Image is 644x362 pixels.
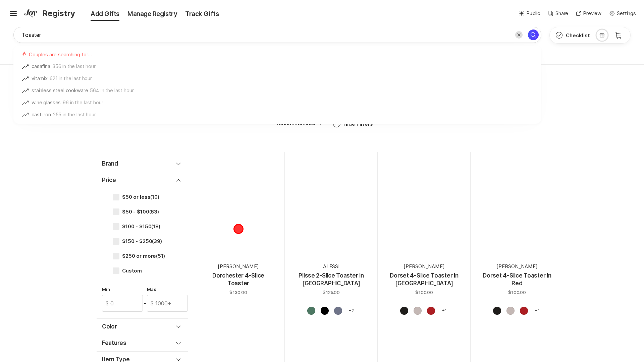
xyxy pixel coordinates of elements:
div: - [143,295,147,312]
div: Black & Copper [493,307,501,315]
button: Public [519,10,540,17]
label: Max [147,286,188,292]
span: Registry [42,7,75,19]
span: $100.00 [508,289,526,295]
div: Putty [414,307,422,315]
p: Preview [583,10,601,17]
div: Features [102,339,174,347]
span: [PERSON_NAME] [218,263,259,270]
button: Brand [97,157,188,171]
div: Grey [334,307,342,315]
div: + 1 [440,307,448,315]
span: ALESSI [323,263,339,270]
button: +1 [439,307,450,317]
button: Price [97,174,188,187]
p: wine glasses [32,99,61,107]
a: ALESSIPlisse 2-Slice Toaster in [GEOGRAPHIC_DATA]$125.00GreenBlackGrey+2 [296,163,367,317]
span: Custom [122,268,142,274]
p: casafina [32,63,50,71]
button: Black [319,307,330,317]
button: Search for [528,29,539,40]
button: Putty [505,307,516,317]
p: stainless steel cookware [32,87,88,95]
p: Public [526,10,540,17]
span: [PERSON_NAME] [404,263,444,270]
div: Price [97,187,188,317]
input: Search brands, products, or paste a URL [13,27,541,43]
p: cast iron [32,111,51,119]
button: Preview [576,10,601,17]
button: Black & Copper [399,307,410,317]
span: $50 or less (10) [122,194,159,200]
div: Putty [506,307,515,315]
div: Brand [102,160,174,168]
button: +1 [532,307,543,317]
a: [PERSON_NAME]Dorchester 4-Slice Toaster$130.00 [203,163,274,295]
p: 621 in the last hour [50,75,92,83]
button: Putty [412,307,423,317]
button: Red [426,307,436,317]
div: Add Gifts [77,9,123,19]
span: $100 - $150 (18) [122,224,160,230]
div: Green [307,307,315,315]
input: 1000+ [147,295,187,311]
button: Color [97,320,188,334]
div: Black & Copper [400,307,408,315]
p: Share [555,10,568,17]
p: vitamix [32,75,48,83]
label: Min [102,286,143,292]
button: Share [548,10,568,17]
span: $125.00 [323,289,340,295]
div: Price [102,176,174,184]
p: 564 in the last hour [90,87,133,95]
button: Checklist [550,27,595,43]
button: Features [97,337,188,350]
input: 0 [102,295,143,311]
span: $130.00 [229,289,247,295]
p: Plisse 2-Slice Toaster in Green [296,272,367,288]
div: Track Gifts [181,9,223,19]
p: Dorset 4-Slice Toaster in Red [481,272,553,288]
span: $150 - $250 (39) [122,238,162,244]
div: Black [321,307,329,315]
p: 255 in the last hour [53,111,96,119]
a: [PERSON_NAME]Dorset 4-Slice Toaster in Red$100.00Black & CopperPuttyRed+1 [481,163,553,317]
p: 96 in the last hour [63,99,103,107]
div: Manage Registry [123,9,181,19]
button: Grey [333,307,343,317]
span: $50 - $100 (63) [122,209,159,215]
div: Red [520,307,528,315]
p: Settings [617,10,636,17]
button: Settings [609,10,636,17]
div: Red [427,307,435,315]
button: +2 [346,307,357,317]
div: + 1 [533,307,541,315]
p: Dorchester 4-Slice Toaster [203,272,274,288]
span: [PERSON_NAME] [496,263,537,270]
span: $100.00 [415,289,433,295]
div: Hide Filters [343,120,373,127]
span: $250 or more (51) [122,253,165,259]
p: Couples are searching for… [29,51,92,58]
div: + 2 [347,307,356,315]
button: Green [306,307,317,317]
button: Black & Copper [492,307,502,317]
div: Color [102,323,174,331]
button: Clear search [515,31,523,39]
p: Dorset 4-Slice Toaster in Putty [388,272,460,288]
a: [PERSON_NAME]Dorset 4-Slice Toaster in [GEOGRAPHIC_DATA]$100.00Black & CopperPuttyRed+1 [388,163,460,317]
button: Red [519,307,529,317]
p: 356 in the last hour [52,63,96,71]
